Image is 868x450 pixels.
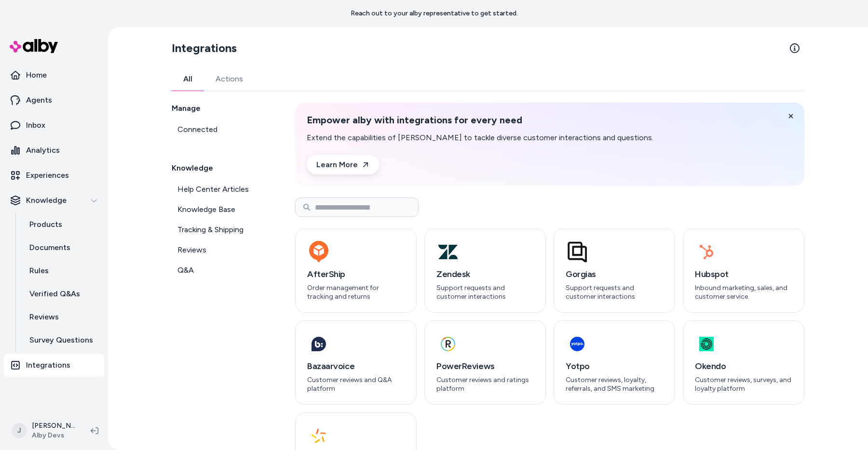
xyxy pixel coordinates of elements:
button: OkendoCustomer reviews, surveys, and loyalty platform [683,320,804,405]
p: Inbound marketing, sales, and customer service. [695,284,792,301]
p: Analytics [26,145,60,156]
a: All [172,67,204,91]
h3: Bazaarvoice [307,359,405,373]
p: Experiences [26,170,69,181]
h3: Okendo [695,359,792,373]
p: Extend the capabilities of [PERSON_NAME] to tackle diverse customer interactions and questions. [307,132,653,144]
a: Knowledge Base [172,200,272,219]
span: J [12,423,27,438]
p: Support requests and customer interactions [436,284,534,301]
span: Connected [177,124,217,135]
p: Survey Questions [29,334,93,346]
p: Order management for tracking and returns [307,284,405,301]
a: Tracking & Shipping [172,220,272,239]
button: PowerReviewsCustomer reviews and ratings platform [424,320,546,405]
img: alby Logo [10,39,58,53]
h3: AfterShip [307,267,405,281]
span: Tracking & Shipping [177,224,244,236]
a: Survey Questions [20,329,104,352]
p: Verified Q&As [29,288,80,300]
p: Customer reviews and Q&A platform [307,376,405,393]
p: Reviews [29,311,59,323]
span: Help Center Articles [177,184,249,195]
a: Q&A [172,261,272,280]
p: [PERSON_NAME] [32,421,75,431]
a: Home [4,64,104,87]
p: Products [29,219,62,230]
button: ZendeskSupport requests and customer interactions [424,228,546,313]
p: Customer reviews, loyalty, referrals, and SMS marketing [566,376,663,393]
h3: Gorgias [566,267,663,281]
a: Reviews [172,240,272,260]
a: Experiences [4,164,104,187]
p: Agents [26,94,52,106]
span: Knowledge Base [177,204,235,215]
button: YotpoCustomer reviews, loyalty, referrals, and SMS marketing [554,320,675,405]
a: Documents [20,236,104,259]
p: Rules [29,265,49,277]
h2: Manage [172,103,272,114]
a: Rules [20,259,104,282]
a: Learn More [307,155,379,174]
p: Inbox [26,119,45,131]
h3: PowerReviews [436,359,534,373]
p: Customer reviews and ratings platform [436,376,534,393]
h3: Yotpo [566,359,663,373]
h2: Empower alby with integrations for every need [307,114,653,126]
a: Reviews [20,305,104,329]
a: Inbox [4,114,104,137]
p: Support requests and customer interactions [566,284,663,301]
a: Agents [4,89,104,112]
button: AfterShipOrder management for tracking and returns [295,228,417,313]
a: Help Center Articles [172,180,272,199]
a: Products [20,213,104,236]
button: J[PERSON_NAME]Alby Devs [6,415,83,446]
a: Verified Q&As [20,282,104,305]
p: Home [26,69,47,81]
h2: Integrations [172,40,237,56]
a: Actions [204,67,255,91]
button: GorgiasSupport requests and customer interactions [554,228,675,313]
button: BazaarvoiceCustomer reviews and Q&A platform [295,320,417,405]
p: Documents [29,242,70,253]
h2: Knowledge [172,162,272,174]
span: Alby Devs [32,431,75,440]
span: Q&A [177,265,194,276]
button: HubspotInbound marketing, sales, and customer service. [683,228,804,313]
p: Customer reviews, surveys, and loyalty platform [695,376,792,393]
a: Analytics [4,139,104,162]
span: Reviews [177,244,206,256]
button: Knowledge [4,189,104,212]
a: Connected [172,120,272,139]
a: Integrations [4,354,104,377]
h3: Zendesk [436,267,534,281]
p: Reach out to your alby representative to get started. [351,9,518,18]
p: Knowledge [26,195,67,206]
p: Integrations [26,359,70,371]
h3: Hubspot [695,267,792,281]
